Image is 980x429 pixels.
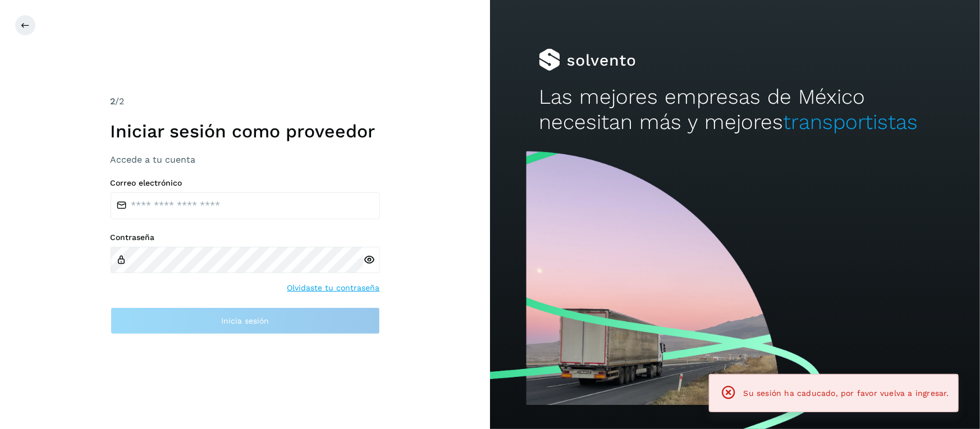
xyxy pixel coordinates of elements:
span: Inicia sesión [221,317,269,325]
label: Contraseña [111,233,380,242]
div: /2 [111,95,380,108]
button: Inicia sesión [111,307,380,334]
h3: Accede a tu cuenta [111,154,380,165]
h2: Las mejores empresas de México necesitan más y mejores [539,85,931,135]
span: transportistas [783,110,918,134]
span: 2 [111,96,116,107]
label: Correo electrónico [111,178,380,188]
h1: Iniciar sesión como proveedor [111,121,380,142]
span: Su sesión ha caducado, por favor vuelva a ingresar. [744,389,949,398]
a: Olvidaste tu contraseña [287,282,380,294]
